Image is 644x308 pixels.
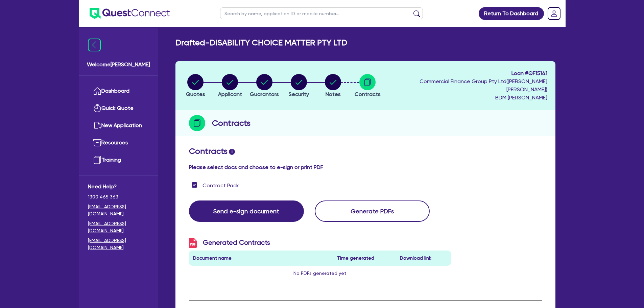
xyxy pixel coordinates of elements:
[88,220,149,234] a: [EMAIL_ADDRESS][DOMAIN_NAME]
[88,203,149,217] a: [EMAIL_ADDRESS][DOMAIN_NAME]
[250,91,279,97] span: Guarantors
[212,117,251,129] h2: Contracts
[93,156,101,164] img: training
[93,121,101,129] img: new-application
[396,251,451,266] th: Download link
[88,151,149,169] a: Training
[186,91,205,97] span: Quotes
[186,74,206,99] button: Quotes
[189,238,197,248] img: icon-pdf
[315,200,430,222] button: Generate PDFs
[249,74,279,99] button: Guarantors
[355,91,381,97] span: Contracts
[479,7,544,20] a: Return To Dashboard
[87,61,150,69] span: Welcome [PERSON_NAME]
[545,5,563,22] a: Dropdown toggle
[202,182,239,190] label: Contract Pack
[90,8,170,19] img: quest-connect-logo-blue
[325,74,341,99] button: Notes
[326,91,341,97] span: Notes
[354,74,381,99] button: Contracts
[93,139,101,147] img: resources
[218,74,242,99] button: Applicant
[88,39,101,51] img: icon-menu-close
[189,238,451,248] h3: Generated Contracts
[189,266,451,281] td: No PDFs generated yet
[333,251,396,266] th: Time generated
[88,193,149,200] span: 1300 465 363
[88,134,149,151] a: Resources
[93,104,101,112] img: quick-quote
[88,117,149,134] a: New Application
[386,94,547,102] span: BDM: [PERSON_NAME]
[88,237,149,251] a: [EMAIL_ADDRESS][DOMAIN_NAME]
[288,74,309,99] button: Security
[289,91,309,97] span: Security
[189,164,542,170] h4: Please select docs and choose to e-sign or print PDF
[175,38,347,48] h2: Drafted - DISABILITY CHOICE MATTER PTY LTD
[88,183,149,191] span: Need Help?
[189,146,542,156] h2: Contracts
[218,91,242,97] span: Applicant
[386,69,547,77] span: Loan # QF15141
[189,115,205,131] img: step-icon
[189,200,304,222] button: Send e-sign document
[220,7,423,19] input: Search by name, application ID or mobile number...
[88,82,149,100] a: Dashboard
[229,149,235,155] span: i
[189,251,333,266] th: Document name
[88,100,149,117] a: Quick Quote
[420,78,547,93] span: Commercial Finance Group Pty Ltd ( [PERSON_NAME] [PERSON_NAME] )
